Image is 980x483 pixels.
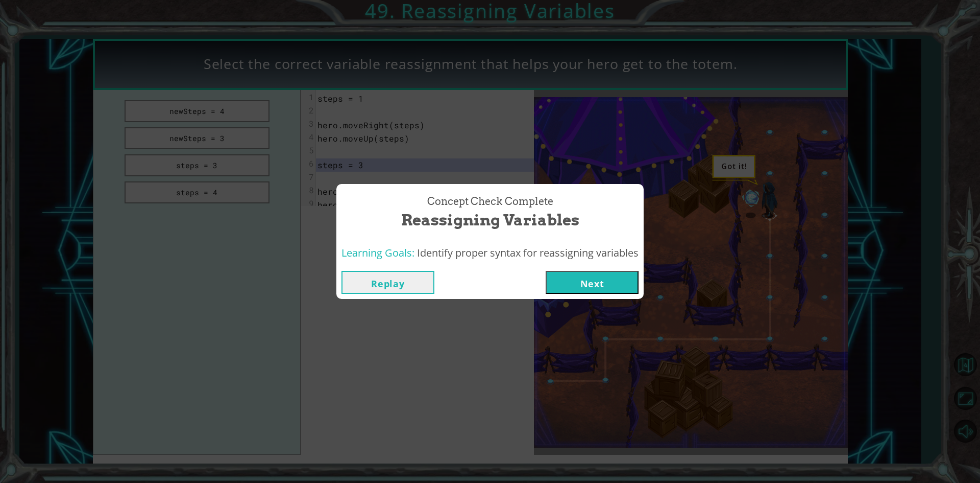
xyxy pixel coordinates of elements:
[417,246,639,260] span: Identify proper syntax for reassigning variables
[401,209,579,231] span: Reassigning Variables
[341,246,414,260] span: Learning Goals:
[427,194,553,209] span: Concept Check Complete
[341,271,434,294] button: Replay
[546,271,639,294] button: Next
